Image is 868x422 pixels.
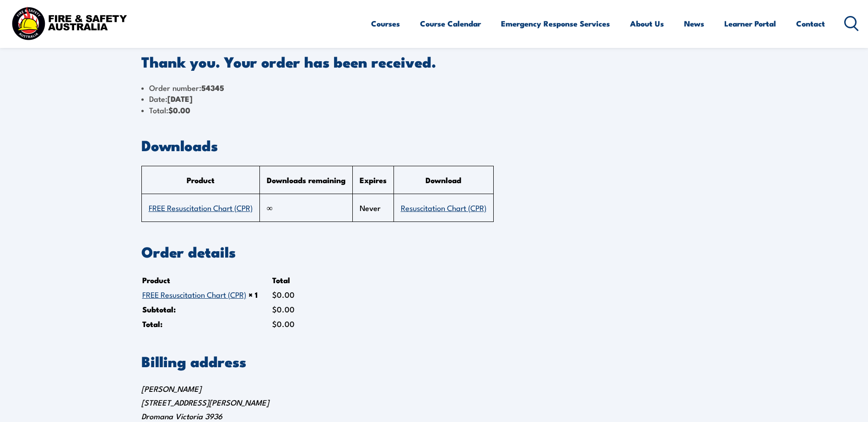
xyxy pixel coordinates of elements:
span: Download [426,174,461,186]
h2: Downloads [141,138,727,151]
span: $ [272,289,277,300]
li: Total: [141,105,727,116]
th: Total [272,273,308,287]
a: Emergency Response Services [501,11,610,36]
th: Subtotal: [142,302,271,316]
span: Product [187,174,215,186]
span: Downloads remaining [267,174,345,186]
h2: Order details [141,245,727,258]
span: 0.00 [272,303,295,315]
a: About Us [630,11,664,36]
a: FREE Resuscitation Chart (CPR) [142,289,246,300]
th: Total: [142,317,271,331]
li: Order number: [141,82,727,93]
a: Resuscitation Chart (CPR) [401,202,486,213]
a: Courses [371,11,400,36]
span: 0.00 [272,318,295,329]
a: Course Calendar [420,11,481,36]
p: Thank you. Your order has been received. [141,55,727,68]
bdi: 0.00 [272,289,295,300]
span: Expires [360,174,387,186]
span: $ [272,318,277,329]
strong: 54345 [201,82,224,94]
a: Contact [796,11,825,36]
th: Product [142,273,271,287]
strong: [DATE] [167,93,193,105]
a: News [684,11,704,36]
strong: × 1 [248,289,258,301]
td: Never [352,194,394,222]
bdi: 0.00 [168,104,190,116]
span: $ [272,303,277,315]
a: Learner Portal [724,11,776,36]
h2: Billing address [141,354,727,367]
a: FREE Resuscitation Chart (CPR) [149,202,253,213]
td: ∞ [259,194,352,222]
span: $ [168,104,173,116]
li: Date: [141,93,727,104]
